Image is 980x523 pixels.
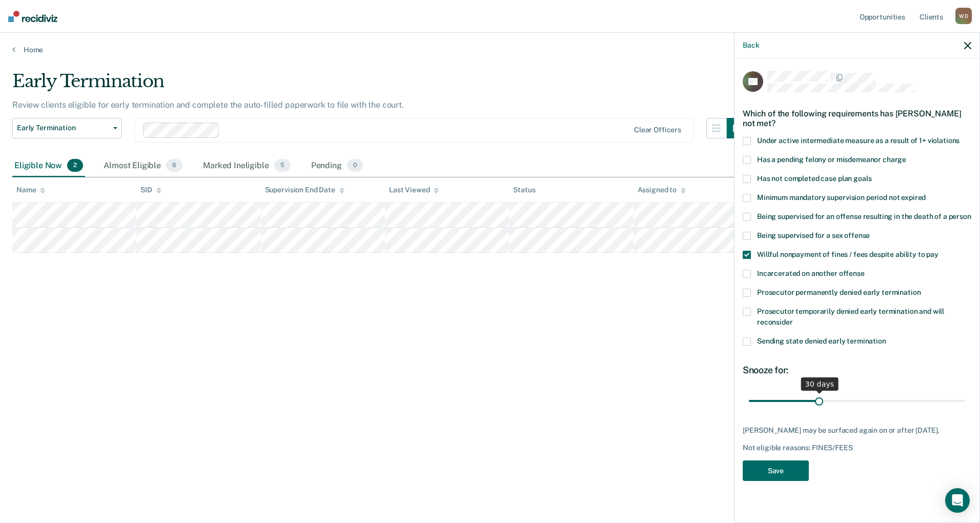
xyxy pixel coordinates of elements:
[955,8,972,24] div: W D
[16,186,45,194] div: Name
[801,377,839,391] div: 30 days
[634,126,681,134] div: Clear officers
[309,155,365,177] div: Pending
[743,365,971,376] div: Snooze for:
[743,460,809,481] button: Save
[757,250,938,258] span: Willful nonpayment of fines / fees despite ability to pay
[757,307,944,326] span: Prosecutor temporarily denied early termination and will reconsider
[101,155,185,177] div: Almost Eligible
[945,488,970,513] div: Open Intercom Messenger
[17,124,109,132] span: Early Termination
[12,71,747,100] div: Early Termination
[638,186,686,194] div: Assigned to
[513,186,535,194] div: Status
[743,426,971,435] div: [PERSON_NAME] may be surfaced again on or after [DATE].
[743,444,971,452] div: Not eligible reasons: FINES/FEES
[347,159,363,172] span: 0
[757,136,959,145] span: Under active intermediate measure as a result of 1+ violations
[743,41,759,50] button: Back
[757,193,926,202] span: Minimum mandatory supervision period not expired
[274,159,291,172] span: 5
[743,100,971,136] div: Which of the following requirements has [PERSON_NAME] not met?
[12,155,85,177] div: Eligible Now
[265,186,344,194] div: Supervision End Date
[757,212,971,220] span: Being supervised for an offense resulting in the death of a person
[757,337,886,345] span: Sending state denied early termination
[389,186,439,194] div: Last Viewed
[8,11,57,22] img: Recidiviz
[201,155,293,177] div: Marked Ineligible
[757,269,865,277] span: Incarcerated on another offense
[757,231,870,239] span: Being supervised for a sex offense
[12,45,968,54] a: Home
[757,174,871,183] span: Has not completed case plan goals
[757,155,906,164] span: Has a pending felony or misdemeanor charge
[67,159,83,172] span: 2
[140,186,161,194] div: SID
[12,100,404,110] p: Review clients eligible for early termination and complete the auto-filled paperwork to file with...
[757,288,921,296] span: Prosecutor permanently denied early termination
[166,159,182,172] span: 6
